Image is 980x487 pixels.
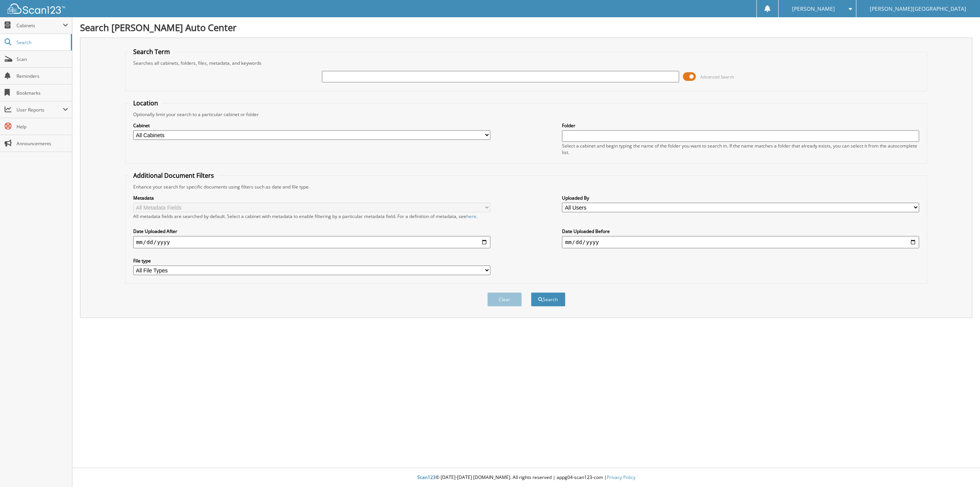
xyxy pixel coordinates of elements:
[607,474,635,480] a: Privacy Policy
[792,7,835,11] span: [PERSON_NAME]
[562,195,919,201] label: Uploaded By
[72,468,980,487] div: © [DATE]-[DATE] [DOMAIN_NAME]. All rights reserved | appg04-scan123-com |
[700,74,734,80] span: Advanced Search
[562,143,919,156] div: Select a cabinet and begin typing the name of the folder you want to search in. If the name match...
[133,213,490,220] div: All metadata fields are searched by default. Select a cabinet with metadata to enable filtering b...
[16,22,63,29] span: Cabinets
[16,123,68,130] span: Help
[129,48,174,56] legend: Search Term
[16,39,67,46] span: Search
[487,292,522,307] button: Clear
[16,90,68,96] span: Bookmarks
[133,122,490,129] label: Cabinet
[129,171,218,180] legend: Additional Document Filters
[16,56,68,62] span: Scan
[129,111,923,118] div: Optionally limit your search to a particular cabinet or folder
[8,3,65,14] img: scan123-logo-white.svg
[129,99,162,107] legend: Location
[133,257,490,264] label: File type
[562,228,919,234] label: Date Uploaded Before
[129,184,923,190] div: Enhance your search for specific documents using filters such as date and file type.
[870,7,966,11] span: [PERSON_NAME][GEOGRAPHIC_DATA]
[466,213,476,220] a: here
[133,195,490,201] label: Metadata
[562,236,919,248] input: end
[129,60,923,66] div: Searches all cabinets, folders, files, metadata, and keywords
[133,236,490,248] input: start
[16,107,63,113] span: User Reports
[562,122,919,129] label: Folder
[133,228,490,234] label: Date Uploaded After
[16,73,68,79] span: Reminders
[16,140,68,147] span: Announcements
[417,474,436,480] span: Scan123
[531,292,565,307] button: Search
[942,450,980,487] iframe: Chat Widget
[80,21,972,34] h1: Search [PERSON_NAME] Auto Center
